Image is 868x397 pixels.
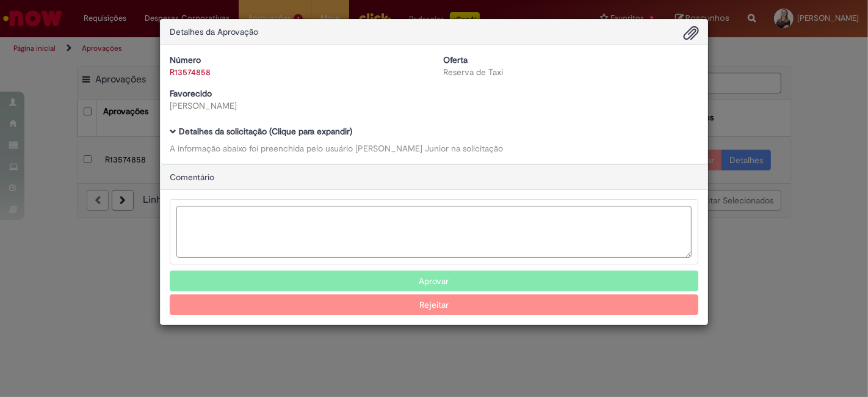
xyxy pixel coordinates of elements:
button: Rejeitar [170,294,698,315]
b: Detalhes da solicitação (Clique para expandir) [179,126,352,137]
b: Oferta [443,54,468,65]
span: Detalhes da Aprovação [170,26,258,37]
b: Favorecido [170,88,212,99]
a: R13574858 [170,67,211,78]
button: Aprovar [170,271,698,291]
h5: Detalhes da solicitação (Clique para expandir) [170,127,698,136]
div: A informação abaixo foi preenchida pelo usuário [PERSON_NAME] Junior na solicitação [170,142,698,155]
span: Comentário [170,172,214,183]
div: Reserva de Taxi [443,66,698,78]
b: Número [170,54,201,65]
div: [PERSON_NAME] [170,100,425,112]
